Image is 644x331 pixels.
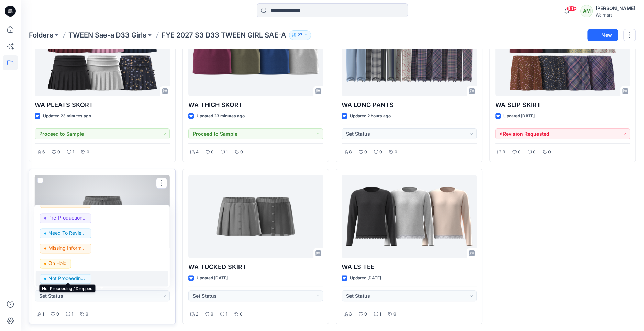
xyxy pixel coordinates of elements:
p: 0 [240,311,243,318]
a: DROP_WA THIGH SKIRT(WOVEN) [35,175,170,258]
a: WA TUCKED SKIRT [188,175,323,258]
p: 1 [71,311,73,318]
p: Updated [DATE] [350,275,381,282]
p: 4 [196,149,199,156]
p: WA PLEATS SKORT [35,100,170,110]
p: 0 [211,149,214,156]
p: 2 [196,311,198,318]
p: 0 [364,149,367,156]
p: 0 [533,149,536,156]
a: WA LONG PANTS [342,13,477,96]
p: Need To Review - Design/PD/Tech [48,229,87,238]
a: WA PLEATS SKORT [35,13,170,96]
p: WA LS TEE [342,262,477,272]
p: 0 [86,311,88,318]
p: 0 [87,149,89,156]
p: WA TUCKED SKIRT [188,262,323,272]
a: WA THIGH SKORT [188,13,323,96]
a: WA SLIP SKIRT [495,13,630,96]
p: 0 [240,149,243,156]
p: 3 [349,311,352,318]
p: WA LONG PANTS [342,100,477,110]
p: 1 [226,149,228,156]
p: Pre-Production Approved [48,214,87,223]
button: 27 [289,30,311,40]
div: [PERSON_NAME] [596,4,635,12]
button: New [587,29,618,41]
p: WA SLIP SKIRT [495,100,630,110]
p: Updated 23 minutes ago [43,113,91,120]
p: Updated [DATE] [197,275,228,282]
p: 0 [211,311,213,318]
p: 0 [518,149,521,156]
span: 99+ [566,6,577,11]
p: WA THIGH SKORT [188,100,323,110]
p: 0 [56,311,59,318]
p: 0 [395,149,397,156]
a: TWEEN Sae-a D33 Girls [68,30,146,40]
p: Updated [DATE] [503,113,535,120]
p: Updated 2 hours ago [350,113,391,120]
p: 9 [503,149,506,156]
p: Missing Information [48,244,87,253]
p: 27 [298,31,302,39]
p: Updated 23 minutes ago [197,113,245,120]
a: Folders [29,30,53,40]
p: 0 [379,149,382,156]
p: 0 [548,149,551,156]
div: Walmart [596,12,635,18]
a: WA LS TEE [342,175,477,258]
p: 1 [379,311,381,318]
p: 1 [42,311,44,318]
p: 6 [42,149,45,156]
div: AM [580,5,593,17]
p: 1 [73,149,74,156]
p: Not Proceeding / Dropped [48,274,87,283]
p: 0 [57,149,60,156]
p: On Hold [48,259,67,268]
p: 8 [349,149,352,156]
p: 0 [364,311,367,318]
p: 0 [393,311,396,318]
p: 1 [226,311,227,318]
p: FYE 2027 S3 D33 TWEEN GIRL SAE-A [162,30,286,40]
